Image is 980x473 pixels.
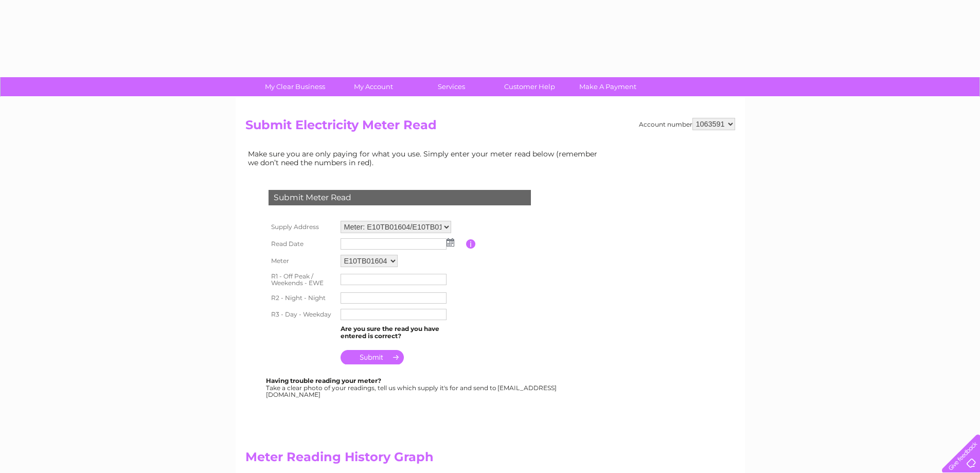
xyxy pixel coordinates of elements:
div: Take a clear photo of your readings, tell us which supply it's for and send to [EMAIL_ADDRESS][DO... [266,377,558,398]
a: My Clear Business [253,77,337,96]
h2: Submit Electricity Meter Read [245,118,735,137]
td: Make sure you are only paying for what you use. Simply enter your meter read below (remember we d... [245,147,605,169]
th: R2 - Night - Night [266,290,338,306]
img: ... [447,238,454,247]
a: My Account [331,77,416,96]
b: Having trouble reading your meter? [266,377,381,384]
div: Submit Meter Read [269,190,531,205]
th: Supply Address [266,218,338,236]
td: Are you sure the read you have entered is correct? [338,323,466,342]
div: Account number [639,118,735,130]
a: Services [409,77,494,96]
a: Customer Help [487,77,572,96]
th: Read Date [266,236,338,252]
th: R1 - Off Peak / Weekends - EWE [266,270,338,290]
input: Submit [341,350,404,364]
input: Information [466,239,476,249]
a: Make A Payment [565,77,650,96]
th: R3 - Day - Weekday [266,306,338,323]
th: Meter [266,252,338,270]
h2: Meter Reading History Graph [245,450,605,469]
